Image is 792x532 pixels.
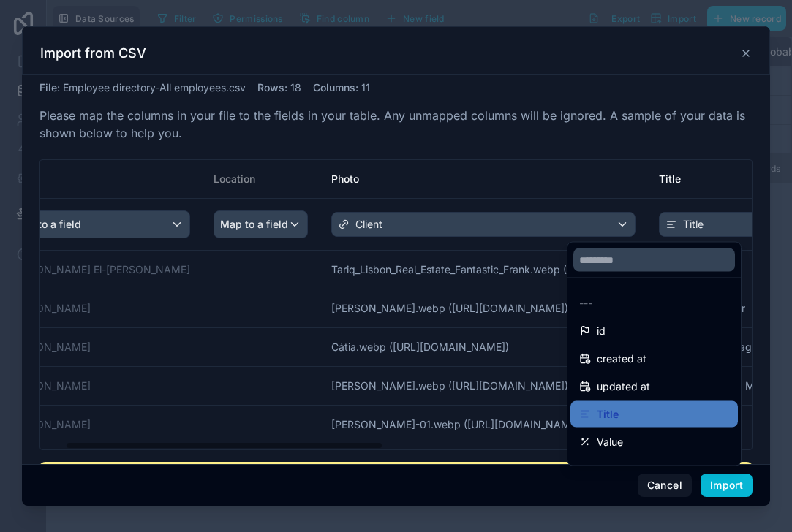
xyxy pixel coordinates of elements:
[597,406,619,423] span: Title
[597,433,623,451] span: Value
[579,294,592,312] span: ---
[597,461,625,479] span: Stage
[40,160,752,449] div: scrollable content
[597,322,606,340] span: id
[597,378,650,395] span: updated at
[597,350,646,368] span: created at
